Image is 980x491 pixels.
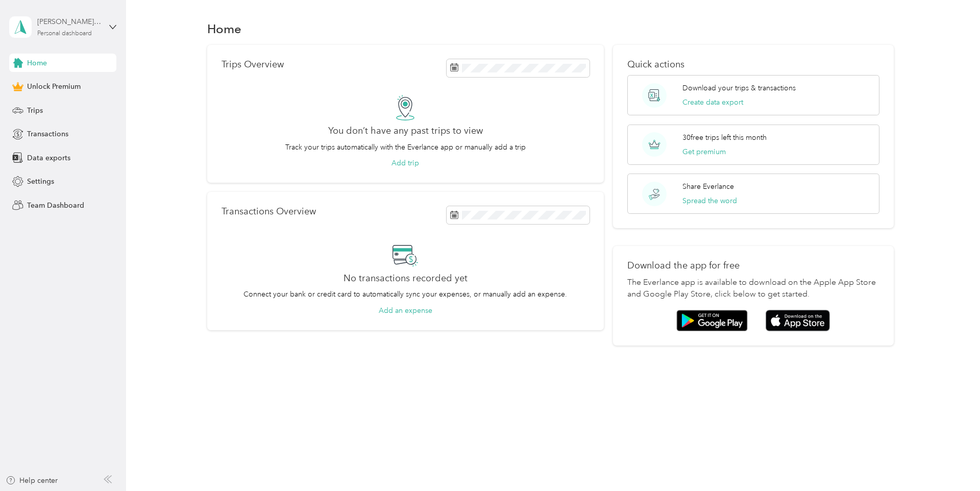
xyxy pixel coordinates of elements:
[391,158,419,168] button: Add trip
[27,153,70,163] span: Data exports
[207,23,241,34] h1: Home
[682,83,796,93] p: Download your trips & transactions
[222,206,316,217] p: Transactions Overview
[682,132,767,143] p: 30 free trips left this month
[27,129,68,139] span: Transactions
[682,146,726,157] button: Get premium
[682,181,734,192] p: Share Everlance
[27,58,47,68] span: Home
[379,305,432,316] button: Add an expense
[27,200,84,211] span: Team Dashboard
[37,31,92,37] div: Personal dashboard
[6,475,58,486] button: Help center
[627,260,879,271] p: Download the app for free
[344,273,468,284] h2: No transactions recorded yet
[766,310,830,332] img: App store
[627,59,879,70] p: Quick actions
[243,289,567,300] p: Connect your bank or credit card to automatically sync your expenses, or manually add an expense.
[328,126,483,136] h2: You don’t have any past trips to view
[676,310,748,331] img: Google play
[222,59,284,70] p: Trips Overview
[923,434,980,491] iframe: Everlance-gr Chat Button Frame
[682,97,743,108] button: Create data export
[682,195,737,206] button: Spread the word
[27,176,54,187] span: Settings
[285,142,526,153] p: Track your trips automatically with the Everlance app or manually add a trip
[27,105,43,116] span: Trips
[37,16,101,27] div: [PERSON_NAME][EMAIL_ADDRESS][DOMAIN_NAME]
[27,81,81,92] span: Unlock Premium
[627,277,879,301] p: The Everlance app is available to download on the Apple App Store and Google Play Store, click be...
